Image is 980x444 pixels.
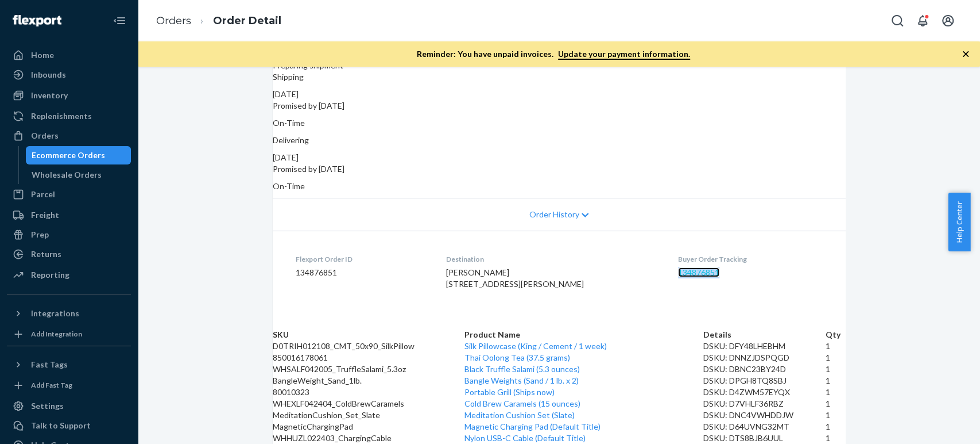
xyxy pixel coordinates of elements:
[446,267,584,289] span: [PERSON_NAME] [STREET_ADDRESS][PERSON_NAME]
[703,421,826,432] div: DSKU: D64UVNG32MT
[825,363,845,375] td: 1
[446,254,660,264] dt: Destination
[273,409,464,421] td: MeditationCushion_Set_Slate
[703,352,826,363] div: DSKU: DNNZJDSPQGD
[7,355,131,374] button: Fast Tags
[678,267,719,277] a: 134876851
[31,329,82,339] div: Add Integration
[464,329,703,340] th: Product Name
[7,66,131,84] a: Inbounds
[32,150,105,161] div: Ecommerce Orders
[825,340,845,352] td: 1
[825,329,845,340] th: Qty
[7,127,131,145] a: Orders
[464,410,575,420] a: Meditation Cushion Set (Slate)
[31,380,72,390] div: Add Fast Tag
[31,49,54,61] div: Home
[7,266,131,284] a: Reporting
[464,399,580,408] a: Cold Brew Caramels (15 ounces)
[7,397,131,415] a: Settings
[529,209,579,220] span: Order History
[7,206,131,224] a: Freight
[936,9,959,32] button: Open account menu
[825,409,845,421] td: 1
[703,363,826,375] div: DSKU: DBNC23BY24D
[825,352,845,363] td: 1
[7,416,131,435] a: Talk to Support
[7,304,131,323] button: Integrations
[31,400,64,412] div: Settings
[911,9,934,32] button: Open notifications
[31,359,68,370] div: Fast Tags
[825,432,845,444] td: 1
[7,225,131,244] a: Prep
[825,386,845,398] td: 1
[7,327,131,341] a: Add Integration
[703,375,826,386] div: DSKU: DPGH8TQ8SBJ
[7,86,131,105] a: Inventory
[156,14,191,27] a: Orders
[703,340,826,352] div: DSKU: DFY48LHEBHM
[273,386,464,398] td: 80010323
[31,420,91,431] div: Talk to Support
[273,71,846,83] p: Shipping
[13,15,61,26] img: Flexport logo
[464,433,586,443] a: Nylon USB-C Cable (Default Title)
[703,432,826,444] div: DSKU: DTS8BJB6UUL
[703,386,826,398] div: DSKU: D4ZWM57EYQX
[417,48,690,60] p: Reminder: You have unpaid invoices.
[678,254,823,264] dt: Buyer Order Tracking
[703,409,826,421] div: DSKU: DNC4VWHDDJW
[273,135,846,146] p: Delivering
[464,422,601,431] a: Magnetic Charging Pad (Default Title)
[31,110,92,122] div: Replenishments
[296,267,428,278] dd: 134876851
[273,352,464,363] td: 850016178061
[558,49,690,60] a: Update your payment information.
[26,166,131,184] a: Wholesale Orders
[825,375,845,386] td: 1
[948,193,970,251] button: Help Center
[464,341,607,351] a: Silk Pillowcase (King / Cement / 1 week)
[31,308,79,319] div: Integrations
[273,421,464,432] td: MagneticChargingPad
[7,46,131,64] a: Home
[147,4,290,38] ol: breadcrumbs
[31,130,59,141] div: Orders
[108,9,131,32] button: Close Navigation
[273,340,464,352] td: D0TRIH012108_CMT_50x90_SilkPillow
[32,169,102,181] div: Wholesale Orders
[31,90,68,101] div: Inventory
[273,181,846,192] p: On-Time
[31,229,49,240] div: Prep
[464,387,555,397] a: Portable Grill (Ships now)
[26,146,131,164] a: Ecommerce Orders
[273,432,464,444] td: WHHUZL022403_ChargingCable
[273,329,464,340] th: SKU
[7,245,131,263] a: Returns
[703,329,826,340] th: Details
[31,69,66,81] div: Inbounds
[31,248,61,260] div: Returns
[273,152,846,163] div: [DATE]
[703,398,826,409] div: DSKU: D7VHLF36RBZ
[31,189,55,200] div: Parcel
[213,14,281,27] a: Order Detail
[273,398,464,409] td: WHEXLF042404_ColdBrewCaramels
[7,107,131,125] a: Replenishments
[296,254,428,264] dt: Flexport Order ID
[31,269,69,281] div: Reporting
[273,375,464,386] td: BangleWeight_Sand_1lb.
[464,353,570,362] a: Thai Oolong Tea (37.5 grams)
[825,421,845,432] td: 1
[464,376,579,385] a: Bangle Weights (Sand / 1 lb. x 2)
[273,89,846,100] div: [DATE]
[273,100,846,112] p: Promised by [DATE]
[273,363,464,375] td: WHSALF042005_TruffleSalami_5.3oz
[825,398,845,409] td: 1
[464,364,580,374] a: Black Truffle Salami (5.3 ounces)
[273,117,846,129] p: On-Time
[886,9,909,32] button: Open Search Box
[31,209,59,221] div: Freight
